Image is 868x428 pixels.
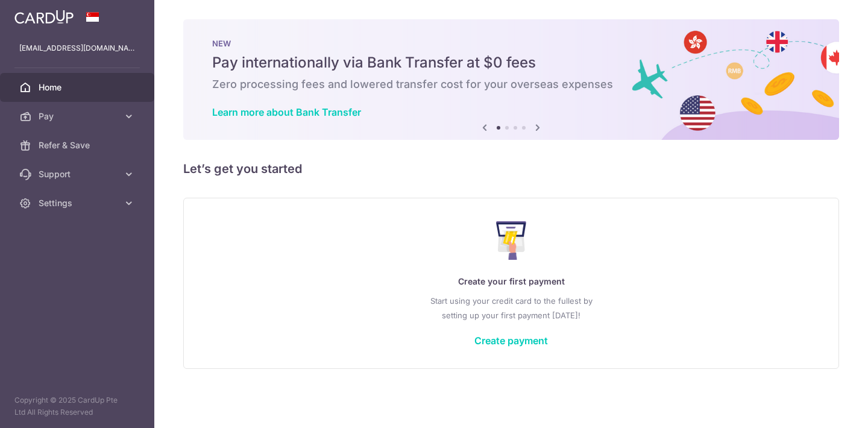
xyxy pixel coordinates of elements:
[208,274,814,289] p: Create your first payment
[496,221,527,260] img: Make Payment
[212,39,810,48] p: NEW
[39,110,118,122] span: Pay
[14,10,74,24] img: CardUp
[183,159,839,178] h5: Let’s get you started
[212,106,361,118] a: Learn more about Bank Transfer
[212,53,810,72] h5: Pay internationally via Bank Transfer at $0 fees
[183,19,839,140] img: Bank transfer banner
[39,168,118,180] span: Support
[39,197,118,209] span: Settings
[208,294,814,323] p: Start using your credit card to the fullest by setting up your first payment [DATE]!
[39,81,118,93] span: Home
[39,139,118,151] span: Refer & Save
[19,42,135,54] p: [EMAIL_ADDRESS][DOMAIN_NAME]
[474,335,548,347] a: Create payment
[212,77,810,92] h6: Zero processing fees and lowered transfer cost for your overseas expenses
